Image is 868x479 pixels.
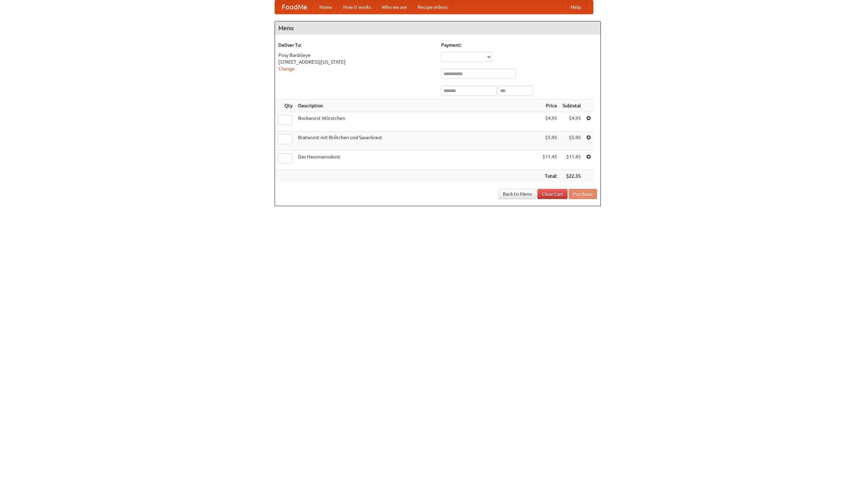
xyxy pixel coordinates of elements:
[540,131,560,151] td: $5.95
[560,151,584,170] td: $11.45
[565,0,586,14] a: Help
[278,42,434,48] h5: Deliver To:
[498,189,536,199] a: Back to Menu
[560,170,584,182] th: $22.35
[295,100,540,112] th: Description
[278,59,434,65] div: [STREET_ADDRESS][US_STATE]
[540,151,560,170] td: $11.45
[540,100,560,112] th: Price
[560,112,584,131] td: $4.95
[560,100,584,112] th: Subtotal
[275,100,295,112] th: Qty
[560,131,584,151] td: $5.95
[275,0,314,14] a: FoodMe
[376,0,412,14] a: Who we are
[338,0,376,14] a: How it works
[540,170,560,182] th: Total:
[278,66,295,71] a: Change
[441,42,597,48] h5: Payment:
[314,0,338,14] a: Home
[295,112,540,131] td: Bockwurst Würstchen
[412,0,453,14] a: Recipe videos
[278,52,434,59] div: Posy Bardsleye
[540,112,560,131] td: $4.95
[275,21,600,35] h4: Menu
[537,189,568,199] a: Clear Cart
[295,151,540,170] td: Das Hausmannskost
[569,189,597,199] button: Purchase
[295,131,540,151] td: Bratwurst mit Brötchen und Sauerkraut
